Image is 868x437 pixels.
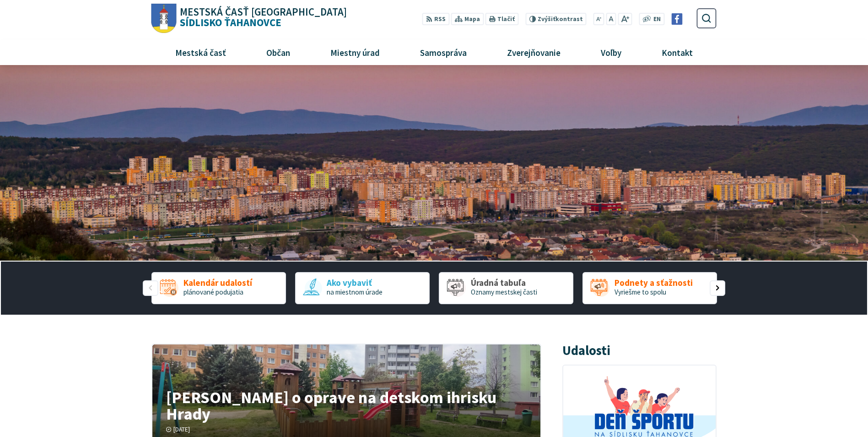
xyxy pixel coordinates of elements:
[422,13,449,25] a: RSS
[471,278,537,288] span: Úradná tabuľa
[173,426,190,433] span: [DATE]
[327,288,383,296] span: na miestnom úrade
[295,272,430,304] div: 2 / 5
[582,272,717,304] a: Podnety a sťažnosti Vyriešme to spolu
[658,40,696,65] span: Kontakt
[562,344,610,358] h3: Udalosti
[295,272,430,304] a: Ako vybaviť na miestnom úrade
[172,40,229,65] span: Mestská časť
[263,40,293,65] span: Občan
[525,13,586,25] button: Zvýšiťkontrast
[416,40,470,65] span: Samospráva
[439,272,573,304] div: 3 / 5
[471,288,537,296] span: Oznamy mestskej časti
[538,16,583,23] span: kontrast
[143,280,158,296] div: Predošlý slajd
[606,13,616,25] button: Nastaviť pôvodnú veľkosť písma
[584,40,638,65] a: Voľby
[249,40,307,65] a: Občan
[497,16,515,23] span: Tlačiť
[615,278,693,288] span: Podnety a sťažnosti
[615,288,666,296] span: Vyriešme to spolu
[166,389,526,422] h4: [PERSON_NAME] o oprave na detskom ihrisku Hrady
[158,40,243,65] a: Mestská časť
[710,280,725,296] div: Nasledujúci slajd
[151,4,177,33] img: Prejsť na domovskú stránku
[439,272,573,304] a: Úradná tabuľa Oznamy mestskej časti
[538,15,555,23] span: Zvýšiť
[485,13,518,25] button: Tlačiť
[582,272,717,304] div: 4 / 5
[177,7,347,28] h1: Sídlisko Ťahanovce
[151,272,286,304] div: 1 / 5
[180,7,347,17] span: Mestská časť [GEOGRAPHIC_DATA]
[593,13,604,25] button: Zmenšiť veľkosť písma
[464,15,480,24] span: Mapa
[645,40,710,65] a: Kontakt
[598,40,625,65] span: Voľby
[327,40,383,65] span: Miestny úrad
[671,13,683,25] img: Prejsť na Facebook stránku
[404,40,484,65] a: Samospráva
[653,15,661,24] span: EN
[503,40,564,65] span: Zverejňovanie
[151,272,286,304] a: Kalendár udalostí plánované podujatia
[491,40,577,65] a: Zverejňovanie
[434,15,446,24] span: RSS
[327,278,383,288] span: Ako vybaviť
[151,4,347,33] a: Logo Sídlisko Ťahanovce, prejsť na domovskú stránku.
[313,40,396,65] a: Miestny úrad
[451,13,484,25] a: Mapa
[183,288,243,296] span: plánované podujatia
[651,15,663,24] a: EN
[618,13,632,25] button: Zväčšiť veľkosť písma
[183,278,252,288] span: Kalendár udalostí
